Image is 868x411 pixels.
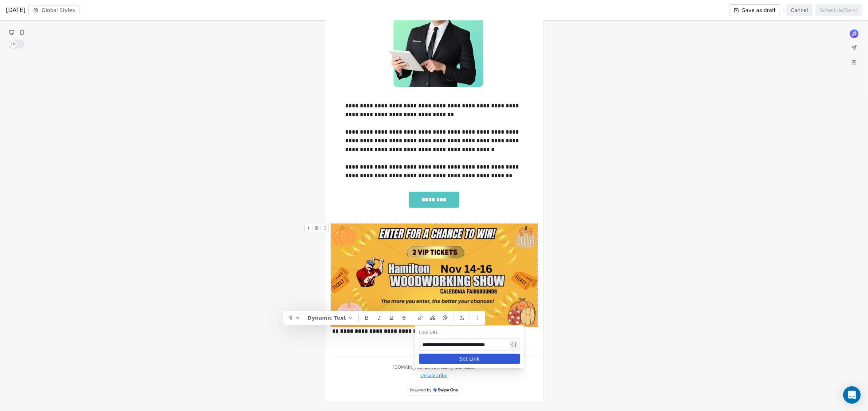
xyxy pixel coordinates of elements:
button: Schedule/Send [816,4,862,16]
span: [DATE] [6,6,26,15]
button: Save as draft [729,4,781,16]
div: Link URL [419,330,520,336]
button: Set Link [419,354,520,364]
button: Global Styles [28,5,79,15]
button: Dynamic Text [304,312,356,323]
button: Cancel [786,4,812,16]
